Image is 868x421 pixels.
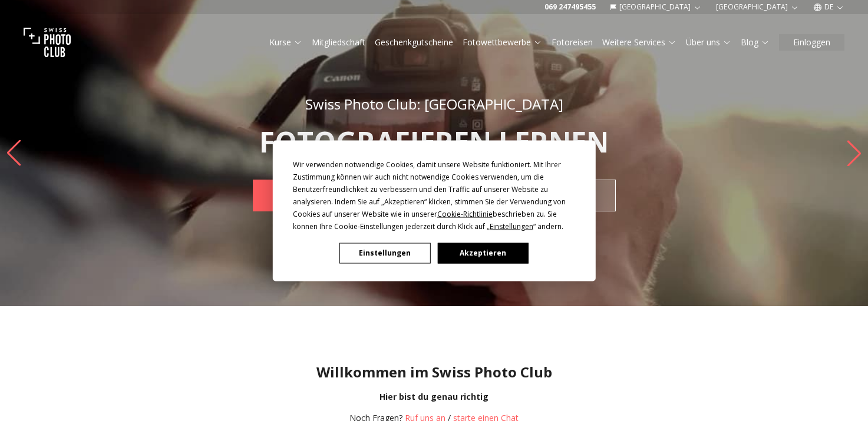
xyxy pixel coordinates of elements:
button: Akzeptieren [437,243,528,263]
div: Cookie Consent Prompt [272,140,595,281]
div: Wir verwenden notwendige Cookies, damit unsere Website funktioniert. Mit Ihrer Zustimmung können ... [293,158,576,232]
span: Cookie-Richtlinie [437,208,493,218]
span: Einstellungen [490,221,533,231]
button: Einstellungen [339,243,430,263]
